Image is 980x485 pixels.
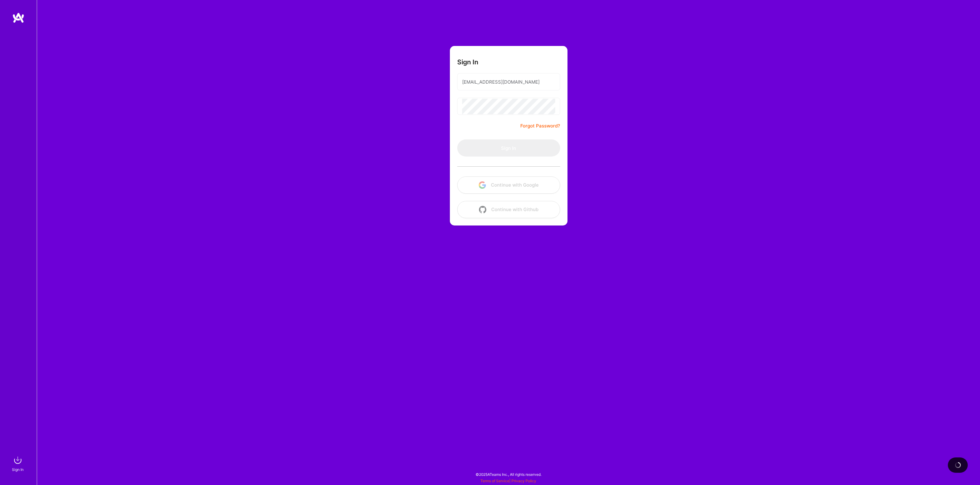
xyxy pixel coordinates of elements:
[12,12,24,23] img: logo
[511,479,536,483] a: Privacy Policy
[479,181,486,189] img: icon
[457,139,560,157] button: Sign In
[462,74,555,90] input: Email...
[481,479,509,483] a: Terms of Service
[457,58,478,66] h3: Sign In
[13,454,24,473] a: sign inSign In
[955,462,961,468] img: loading
[12,466,24,473] div: Sign In
[457,176,560,194] button: Continue with Google
[481,479,536,483] span: |
[520,122,560,130] a: Forgot Password?
[457,201,560,218] button: Continue with Github
[479,206,486,213] img: icon
[12,454,24,466] img: sign in
[37,467,980,482] div: © 2025 ATeams Inc., All rights reserved.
